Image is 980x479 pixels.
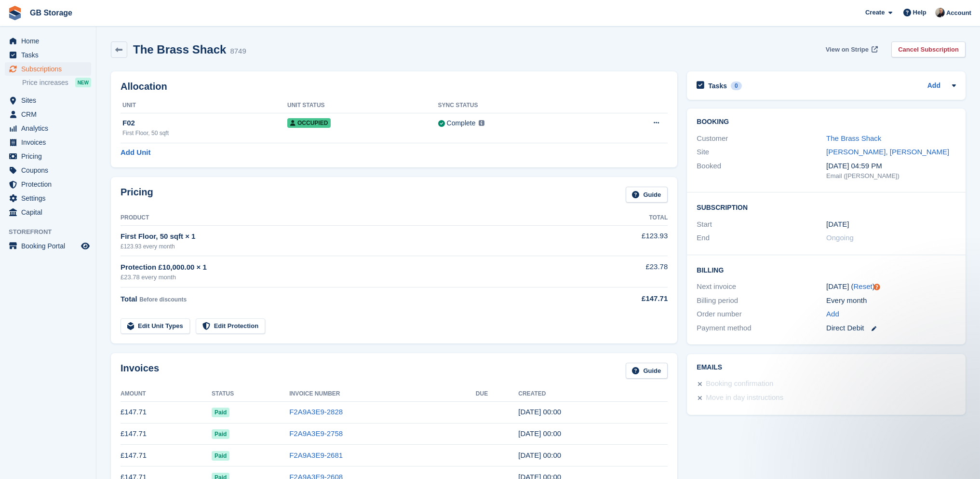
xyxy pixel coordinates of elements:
[121,363,159,379] h2: Invoices
[121,242,584,251] div: £123.93 every month
[21,136,79,149] span: Invoices
[697,202,956,212] h2: Subscription
[476,386,518,402] th: Due
[5,108,91,121] a: menu
[80,240,91,252] a: Preview store
[21,164,79,177] span: Coupons
[5,164,91,177] a: menu
[121,318,190,334] a: Edit Unit Types
[287,118,331,128] span: Occupied
[26,5,76,21] a: GB Storage
[21,34,79,48] span: Home
[5,94,91,107] a: menu
[5,150,91,163] a: menu
[927,81,940,92] a: Add
[826,171,956,181] div: Email ([PERSON_NAME])
[121,295,137,303] span: Total
[121,210,584,226] th: Product
[5,192,91,205] a: menu
[697,309,826,320] div: Order number
[731,82,742,90] div: 0
[212,386,289,402] th: Status
[121,187,153,203] h2: Pricing
[212,408,229,417] span: Paid
[826,323,956,334] div: Direct Debit
[518,408,561,416] time: 2025-09-27 23:00:54 UTC
[584,225,668,256] td: £123.93
[697,281,826,292] div: Next invoice
[697,161,826,181] div: Booked
[826,161,956,172] div: [DATE] 04:59 PM
[121,81,668,92] h2: Allocation
[708,82,727,90] h2: Tasks
[122,118,287,129] div: F02
[289,408,343,416] a: F2A9A3E9-2828
[697,147,826,158] div: Site
[873,283,881,291] div: Tooltip anchor
[21,94,79,107] span: Sites
[826,134,881,142] a: The Brass Shack
[21,48,79,62] span: Tasks
[21,205,79,219] span: Capital
[9,227,96,237] span: Storefront
[447,118,476,128] div: Complete
[854,282,873,290] a: Reset
[626,187,668,203] a: Guide
[212,451,229,461] span: Paid
[75,78,91,87] div: NEW
[518,451,561,459] time: 2025-07-27 23:00:28 UTC
[706,378,773,390] div: Booking confirmation
[697,295,826,306] div: Billing period
[121,423,212,445] td: £147.71
[121,445,212,466] td: £147.71
[121,231,584,242] div: First Floor, 50 sqft × 1
[826,233,854,242] span: Ongoing
[697,323,826,334] div: Payment method
[21,192,79,205] span: Settings
[826,45,869,55] span: View on Stripe
[122,129,287,137] div: First Floor, 50 sqft
[5,122,91,135] a: menu
[196,318,265,334] a: Edit Protection
[5,34,91,48] a: menu
[22,78,68,87] span: Price increases
[518,429,561,438] time: 2025-08-27 23:00:27 UTC
[697,364,956,371] h2: Emails
[5,239,91,253] a: menu
[891,41,966,57] a: Cancel Subscription
[697,118,956,126] h2: Booking
[121,401,212,423] td: £147.71
[438,98,598,113] th: Sync Status
[706,392,783,404] div: Move in day instructions
[289,451,343,459] a: F2A9A3E9-2681
[697,265,956,274] h2: Billing
[584,256,668,287] td: £23.78
[21,178,79,191] span: Protection
[212,429,229,439] span: Paid
[697,219,826,230] div: Start
[133,43,226,56] h2: The Brass Shack
[584,210,668,226] th: Total
[139,296,187,303] span: Before discounts
[935,8,945,17] img: Karl Walker
[8,6,22,20] img: stora-icon-8386f47178a22dfd0bd8f6a31ec36ba5ce8667c1dd55bd0f319d3a0aa187defe.svg
[584,293,668,304] div: £147.71
[626,363,668,379] a: Guide
[697,233,826,244] div: End
[5,178,91,191] a: menu
[5,62,91,76] a: menu
[826,309,839,320] a: Add
[822,41,880,57] a: View on Stripe
[230,46,246,57] div: 8749
[5,205,91,219] a: menu
[826,148,949,156] a: [PERSON_NAME], [PERSON_NAME]
[21,239,79,253] span: Booking Portal
[479,120,484,126] img: icon-info-grey-7440780725fd019a000dd9b08b2336e03edf1995a4989e88bcd33f0948082b44.svg
[865,8,885,17] span: Create
[913,8,926,17] span: Help
[22,77,91,88] a: Price increases NEW
[21,108,79,121] span: CRM
[21,150,79,163] span: Pricing
[697,133,826,144] div: Customer
[289,386,476,402] th: Invoice Number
